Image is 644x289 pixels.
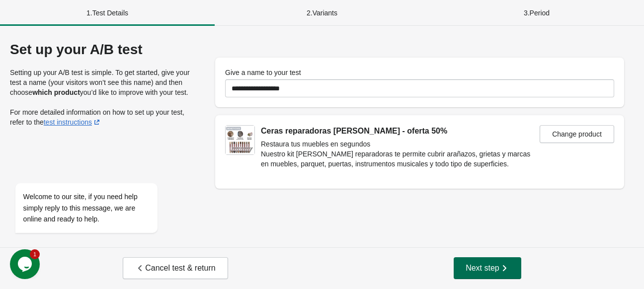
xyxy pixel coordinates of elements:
[552,130,602,138] span: Change product
[10,68,195,97] p: Setting up your A/B test is simple. To get started, give your test a name (your visitors won’t se...
[225,68,301,77] label: Give a name to your test
[13,99,128,130] span: Welcome to our site, if you need help simply reply to this message, we are online and ready to help.
[466,263,509,273] span: Next step
[10,93,189,244] iframe: chat widget
[454,257,521,279] button: Next step
[123,257,228,279] button: Cancel test & return
[10,42,195,58] div: Set up your A/B test
[10,249,42,279] iframe: chat widget
[135,263,215,273] span: Cancel test & return
[32,88,80,96] strong: which product
[261,125,540,137] div: Ceras reparadoras [PERSON_NAME] - oferta 50%
[540,125,614,143] button: Change product
[261,139,540,179] p: Restaura tus muebles en segundos Nuestro kit [PERSON_NAME] reparadoras te permite cubrir arañazos...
